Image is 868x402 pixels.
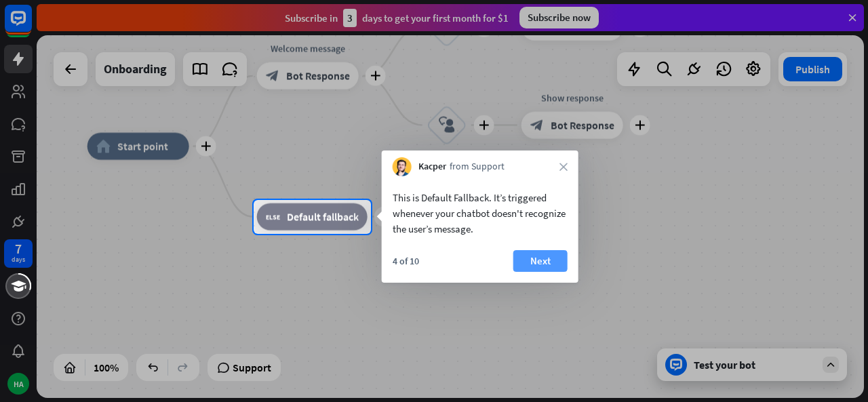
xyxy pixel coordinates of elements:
button: Next [513,250,568,272]
span: Default fallback [287,210,359,224]
i: block_fallback [266,210,280,224]
span: from Support [450,160,505,174]
i: close [559,163,568,171]
div: This is Default Fallback. It’s triggered whenever your chatbot doesn't recognize the user’s message. [393,190,568,237]
span: Kacper [418,160,446,174]
div: 4 of 10 [393,255,419,267]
